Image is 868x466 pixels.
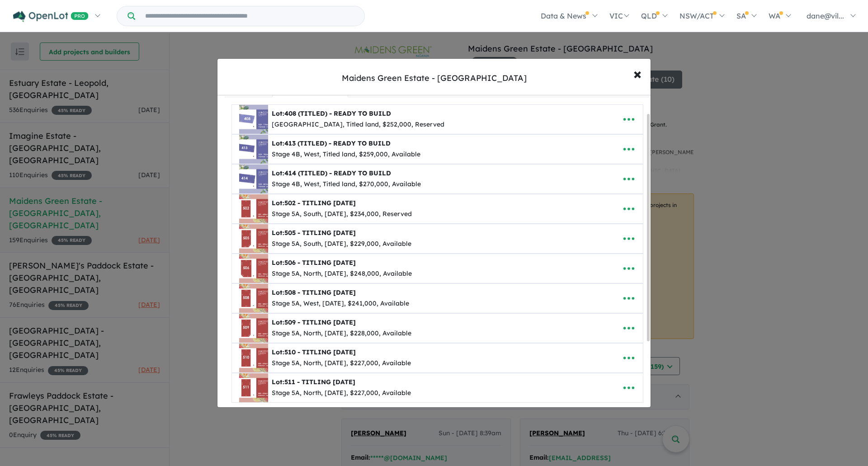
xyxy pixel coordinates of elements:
span: 506 - TITLING [DATE] [284,259,356,267]
div: Stage 5A, South, [DATE], $234,000, Reserved [272,209,412,220]
div: Stage 5A, North, [DATE], $227,000, Available [272,388,411,399]
div: Stage 5A, North, [DATE], $248,000, Available [272,268,412,279]
div: Stage 5A, North, [DATE], $227,000, Available [272,358,411,369]
span: 502 - TITLING [DATE] [284,199,356,207]
img: Maidens%20Green%20Estate%20-%20Moama%20-%20Lot%20508%20-%20TITLING%20JANUARY%202026___1759464512.png [239,284,268,313]
span: dane@vil... [807,11,844,20]
span: 508 - TITLING [DATE] [284,288,356,297]
b: Lot: [272,169,391,177]
div: Stage 4B, West, Titled land, $259,000, Available [272,149,420,160]
div: [GEOGRAPHIC_DATA], Titled land, $252,000, Reserved [272,119,444,130]
img: Maidens%20Green%20Estate%20-%20Moama%20-%20Lot%20502%20-%20TITLING%20JANUARY%202026___1754964347.jpg [239,194,268,223]
div: Stage 5A, North, [DATE], $228,000, Available [272,328,411,339]
div: Maidens Green Estate - [GEOGRAPHIC_DATA] [342,72,527,84]
input: Try estate name, suburb, builder or developer [137,6,363,26]
b: Lot: [272,229,356,237]
img: Maidens%20Green%20Estate%20-%20Moama%20-%20Lot%20509%20-%20TITLING%20JANUARY%202026___1759464593.png [239,314,268,343]
b: Lot: [272,288,356,297]
div: Stage 5A, West, [DATE], $241,000, Available [272,298,409,309]
b: Lot: [272,318,356,326]
b: Lot: [272,378,355,386]
img: Maidens%20Green%20Estate%20-%20Moama%20-%20Lot%20506%20-%20TITLING%20JANUARY%202026___1754964461.jpg [239,254,268,283]
img: Maidens%20Green%20Estate%20-%20Moama%20-%20Lot%20510%20-%20TITLING%20JANUARY%202026___1759464652.png [239,344,268,372]
span: 510 - TITLING [DATE] [284,348,356,356]
b: Lot: [272,348,356,356]
img: Maidens%20Green%20Estate%20-%20Moama%20-%20Lot%20408%20-TITLED-%20-%20READY%20TO%20BUILD___174105... [239,105,268,134]
div: Stage 5A, South, [DATE], $229,000, Available [272,239,411,249]
b: Lot: [272,109,391,118]
b: Lot: [272,259,356,267]
span: 413 (TITLED) - READY TO BUILD [284,139,391,147]
span: 505 - TITLING [DATE] [284,229,356,237]
img: Maidens%20Green%20Estate%20-%20Moama%20-%20Lot%20505%20-%20TITLING%20JANUARY%202026___1754964444.jpg [239,224,268,253]
img: Openlot PRO Logo White [13,11,89,22]
span: 414 (TITLED) - READY TO BUILD [284,169,391,177]
span: 408 (TITLED) - READY TO BUILD [284,109,391,118]
img: Maidens%20Green%20Estate%20-%20Moama%20-%20Lot%20511%20-%20TITLING%20JANUARY%202026___1759464701.png [239,373,268,402]
span: 511 - TITLING [DATE] [284,378,355,386]
b: Lot: [272,199,356,207]
span: 509 - TITLING [DATE] [284,318,356,326]
span: × [633,64,642,83]
img: Maidens%20Green%20Estate%20-%20Moama%20-%20Lot%20414%20-TITLED-%20-%20READY%20TO%20BUILD___174105... [239,165,268,193]
div: Stage 4B, West, Titled land, $270,000, Available [272,179,421,190]
img: Maidens%20Green%20Estate%20-%20Moama%20-%20Lot%20413%20-TITLED-%20-%20READY%20TO%20BUILD___174105... [239,135,268,164]
b: Lot: [272,139,391,147]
